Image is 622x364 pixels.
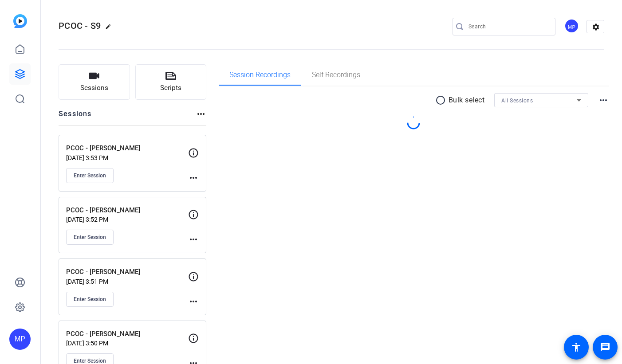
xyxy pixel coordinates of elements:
[564,19,579,33] div: MP
[59,109,92,125] h2: Sessions
[80,83,108,93] span: Sessions
[435,95,449,106] mat-icon: radio_button_unchecked
[600,342,610,352] mat-icon: message
[66,292,114,307] button: Enter Session
[571,342,582,352] mat-icon: accessibility
[66,340,188,347] p: [DATE] 3:50 PM
[66,216,188,223] p: [DATE] 3:52 PM
[160,83,181,93] span: Scripts
[312,71,360,78] span: Self Recordings
[598,95,609,106] mat-icon: more_horiz
[196,109,206,119] mat-icon: more_horiz
[105,23,116,34] mat-icon: edit
[188,172,199,183] mat-icon: more_horiz
[74,172,106,179] span: Enter Session
[66,230,114,245] button: Enter Session
[59,64,130,100] button: Sessions
[66,278,188,285] p: [DATE] 3:51 PM
[66,154,188,161] p: [DATE] 3:53 PM
[66,143,188,153] p: PCOC - [PERSON_NAME]
[587,20,605,34] mat-icon: settings
[188,234,199,245] mat-icon: more_horiz
[66,329,188,339] p: PCOC - [PERSON_NAME]
[66,205,188,215] p: PCOC - [PERSON_NAME]
[74,234,106,241] span: Enter Session
[188,296,199,307] mat-icon: more_horiz
[74,296,106,303] span: Enter Session
[9,329,31,350] div: MP
[59,20,101,31] span: PCOC - S9
[449,95,485,106] p: Bulk select
[468,21,548,32] input: Search
[229,71,291,78] span: Session Recordings
[66,168,114,183] button: Enter Session
[135,64,207,100] button: Scripts
[564,19,580,34] ngx-avatar: Meetinghouse Productions
[66,267,188,277] p: PCOC - [PERSON_NAME]
[13,14,27,28] img: blue-gradient.svg
[501,98,533,104] span: All Sessions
